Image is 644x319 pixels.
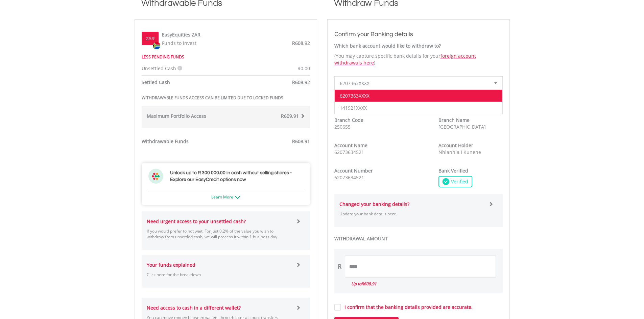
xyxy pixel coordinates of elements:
[211,194,240,200] a: Learn More
[338,262,341,271] div: R
[147,272,291,277] p: Click here for the breakdown
[334,53,476,66] a: foreign account withdrawals here
[449,178,468,185] span: Verified
[335,102,502,114] li: 141921XXXX
[162,31,200,38] label: EasyEquities ZAR
[281,113,299,119] span: R609.91
[297,65,310,72] span: R0.00
[335,89,502,102] li: 6207363XXXX
[162,40,196,46] span: Funds to invest
[438,124,486,130] span: [GEOGRAPHIC_DATA]
[351,281,377,287] i: Up to
[148,169,163,184] img: ec-flower.svg
[235,196,240,199] img: ec-arrow-down.png
[334,167,373,174] strong: Account Number
[340,77,487,90] span: 6207363XXXX
[292,138,310,144] span: R608.91
[334,235,503,242] label: WITHDRAWAL AMOUNT
[147,218,246,224] strong: Need urgent access to your unsettled cash?
[142,138,189,144] strong: Withdrawable Funds
[438,149,481,155] span: Nhlanhla I Kunene
[147,113,206,119] strong: Maximum Portfolio Access
[147,304,241,311] strong: Need access to cash in a different wallet?
[147,228,291,240] p: If you would prefer to not wait. For just 0.2% of the value you wish to withdraw from unsettled c...
[339,201,409,207] strong: Changed your banking details?
[142,79,170,85] strong: Settled Cash
[438,117,470,123] strong: Branch Name
[146,35,154,42] label: ZAR
[334,142,367,149] strong: Account Name
[334,124,351,130] span: 250655
[142,54,184,60] strong: LESS PENDING FUNDS
[339,211,484,217] p: Update your bank details here.
[438,167,468,174] strong: Bank Verified
[170,169,303,183] h3: Unlock up to R 300 000.00 in cash without selling shares - Explore our EasyCredit options now
[361,281,377,287] span: R608.91
[334,117,363,123] strong: Branch Code
[334,174,364,181] span: 62073634521
[341,304,473,311] label: I confirm that the banking details provided are accurate.
[147,262,195,268] strong: Your funds explained
[153,42,160,49] img: zar.png
[142,65,176,72] span: Unsettled Cash
[292,79,310,85] span: R608.92
[142,95,283,101] strong: WITHDRAWABLE FUNDS ACCESS CAN BE LIMITED DUE TO LOCKED FUNDS
[438,142,473,149] strong: Account Holder
[334,43,441,49] strong: Which bank account would like to withdraw to?
[334,149,364,155] span: 62073634521
[334,53,503,66] p: (You may capture specific bank details for your )
[292,40,310,46] span: R608.92
[334,30,503,39] h3: Confirm your Banking details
